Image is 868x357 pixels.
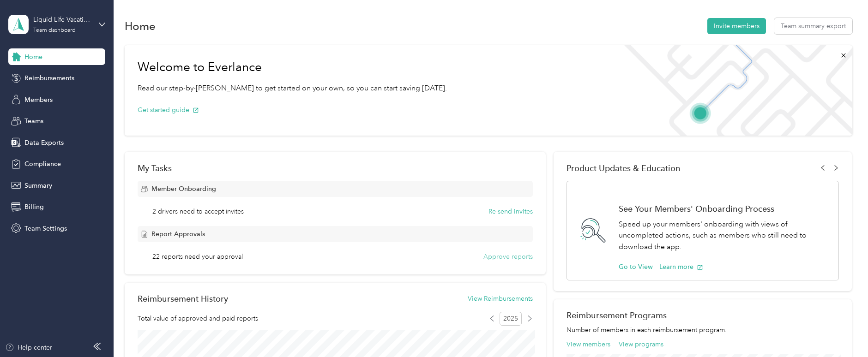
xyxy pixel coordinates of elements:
iframe: Everlance-gr Chat Button Frame [816,305,868,357]
div: Liquid Life Vacation Rentals [33,15,91,24]
button: Invite members [707,18,766,34]
h2: Reimbursement Programs [567,310,839,320]
span: Member Onboarding [151,184,216,194]
button: View members [567,339,610,349]
p: Number of members in each reimbursement program. [567,325,839,335]
h2: Reimbursement History [138,294,228,303]
div: My Tasks [138,163,532,173]
span: Reimbursements [24,73,74,83]
div: Team dashboard [33,28,76,33]
button: View Reimbursements [468,294,533,303]
span: Home [24,52,42,62]
span: Teams [24,116,43,126]
button: Help center [5,343,52,352]
p: Read our step-by-[PERSON_NAME] to get started on your own, so you can start saving [DATE]. [138,83,447,94]
h1: See Your Members' Onboarding Process [619,204,829,214]
span: 22 reports need your approval [152,252,243,262]
span: Summary [24,181,52,190]
button: Get started guide [138,105,199,115]
span: Members [24,95,53,105]
button: View programs [619,339,663,349]
button: Approve reports [483,252,533,262]
span: Total value of approved and paid reports [138,314,258,323]
button: Team summary export [774,18,852,34]
span: 2 drivers need to accept invites [152,207,244,216]
img: Welcome to everlance [615,45,852,136]
span: Billing [24,202,44,212]
span: 2025 [500,312,522,326]
span: Data Exports [24,138,64,148]
p: Speed up your members' onboarding with views of uncompleted actions, such as members who still ne... [619,219,829,253]
span: Team Settings [24,224,67,233]
span: Report Approvals [151,229,205,239]
span: Compliance [24,159,61,169]
h1: Home [125,21,156,31]
h1: Welcome to Everlance [138,60,447,75]
button: Learn more [659,262,703,272]
button: Go to View [619,262,653,272]
button: Re-send invites [488,207,533,216]
span: Product Updates & Education [567,163,681,173]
